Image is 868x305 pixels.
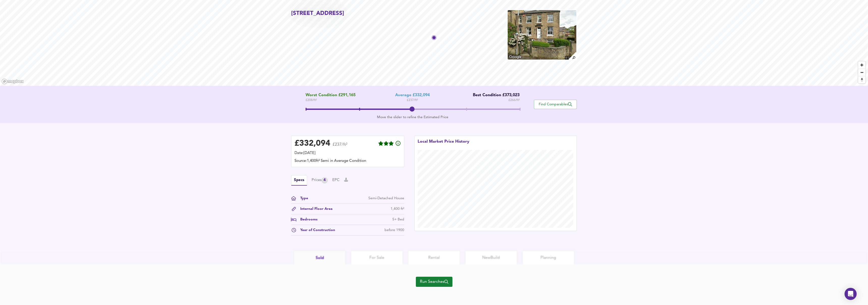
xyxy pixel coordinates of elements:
div: Source: 1,400ft² Semi in Average Condition [294,158,401,164]
div: 1,400 ft² [391,206,404,212]
div: Semi-Detached House [368,196,404,201]
button: Specs [291,175,307,186]
span: Run Searches [420,278,448,285]
div: 4 [321,177,328,184]
button: Find Comparables [534,100,577,109]
div: Prices [312,177,328,184]
button: Run Searches [416,277,452,287]
button: Prices4 [312,177,328,184]
div: Bedrooms [296,217,317,222]
div: Move the slider to refine the Estimated Price [306,115,520,120]
div: Best Condition £373,023 [469,93,520,98]
div: 5+ Bed [392,217,404,222]
span: Worst Condition £291,165 [306,93,356,98]
div: Date: [DATE] [294,150,401,156]
div: Open Intercom Messenger [845,288,857,300]
button: Reset bearing to north [858,76,865,83]
span: £237/ft² [333,143,347,150]
span: Find Comparables [537,102,574,107]
button: EPC [332,177,340,183]
div: Average £332,094 [395,93,430,98]
span: Reset bearing to north [858,76,865,83]
div: Year of Construction [296,227,335,233]
span: Zoom out [858,69,865,76]
span: £ 237 / ft² [407,98,418,103]
button: Zoom out [858,69,865,76]
div: Internal Floor Area [296,206,333,212]
div: before 1900 [385,227,404,233]
button: Zoom in [858,61,865,69]
img: search [568,52,577,60]
div: £ 332,094 [294,140,330,147]
span: £ 266 / ft² [508,98,520,103]
span: £ 208 / ft² [306,98,356,103]
img: property [507,10,577,60]
div: Type [296,196,308,201]
div: Local Market Price History [418,139,469,150]
a: Mapbox homepage [2,79,24,84]
h2: [STREET_ADDRESS] [291,10,344,17]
